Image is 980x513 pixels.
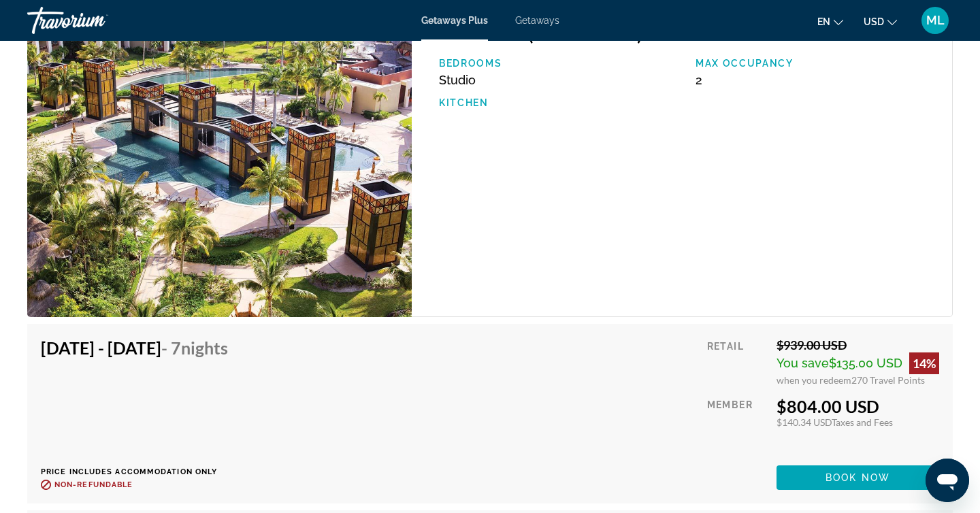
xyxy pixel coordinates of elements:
[54,480,133,489] span: Non-refundable
[864,16,884,27] span: USD
[41,337,228,358] h4: [DATE] - [DATE]
[864,12,897,31] button: Change currency
[917,6,953,35] button: User Menu
[829,356,902,370] span: $135.00 USD
[515,15,559,26] a: Getaways
[851,374,925,386] span: 270 Travel Points
[421,15,488,26] a: Getaways Plus
[27,10,412,317] img: ii_vgr1.jpg
[777,337,939,352] div: $939.00 USD
[777,374,851,386] span: when you redeem
[926,459,969,502] iframe: Button to launch messaging window
[832,416,893,428] span: Taxes and Fees
[27,3,163,38] a: Travorium
[817,12,843,31] button: Change language
[909,352,939,374] div: 14%
[696,73,702,87] span: 2
[826,472,890,483] span: Book now
[439,58,682,69] p: Bedrooms
[707,337,766,386] div: Retail
[439,97,682,108] p: Kitchen
[439,73,476,87] span: Studio
[777,356,829,370] span: You save
[777,416,939,428] div: $140.34 USD
[41,467,238,476] p: Price includes accommodation only
[707,396,766,455] div: Member
[926,14,945,27] span: ML
[696,58,938,69] p: Max Occupancy
[777,465,939,490] button: Book now
[161,337,228,358] span: - 7
[777,396,939,416] div: $804.00 USD
[817,16,830,27] span: en
[181,337,228,358] span: Nights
